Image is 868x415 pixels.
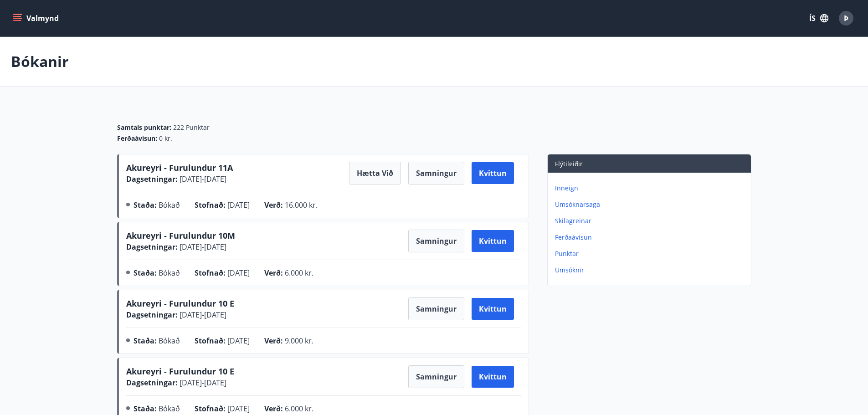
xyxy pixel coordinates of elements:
span: [DATE] - [DATE] [178,174,226,184]
span: Stofnað : [195,268,226,278]
span: [DATE] - [DATE] [178,242,226,252]
button: Samningur [408,230,464,252]
span: Stofnað : [195,404,226,414]
span: Staða : [134,200,157,210]
span: Staða : [134,336,157,346]
span: Staða : [134,404,157,414]
span: [DATE] [227,404,250,414]
span: Verð : [264,200,283,210]
span: Bókað [159,200,180,210]
button: menu [11,10,62,26]
button: Samningur [408,365,464,388]
span: Staða : [134,268,157,278]
span: Dagsetningar : [126,378,178,388]
span: [DATE] [227,268,250,278]
button: ÍS [804,10,833,26]
button: Samningur [408,162,464,184]
p: Punktar [555,249,747,258]
p: Umsóknarsaga [555,200,747,209]
span: Akureyri - Furulundur 10M [126,230,235,241]
span: Stofnað : [195,336,226,346]
span: Stofnað : [195,200,226,210]
span: [DATE] [227,336,250,346]
button: Kvittun [472,162,514,184]
span: Bókað [159,268,180,278]
span: Dagsetningar : [126,310,178,320]
span: Akureyri - Furulundur 10 E [126,366,234,377]
button: Kvittun [472,298,514,320]
span: Flýtileiðir [555,159,583,168]
button: Samningur [408,297,464,320]
span: Ferðaávísun : [117,134,157,143]
p: Inneign [555,184,747,193]
span: 6.000 kr. [285,268,313,278]
span: Akureyri - Furulundur 11A [126,162,233,173]
span: 6.000 kr. [285,404,313,414]
span: Bókað [159,404,180,414]
span: Verð : [264,404,283,414]
button: Þ [835,7,857,29]
span: Samtals punktar : [117,123,171,132]
span: Akureyri - Furulundur 10 E [126,298,234,309]
p: Skilagreinar [555,216,747,225]
span: 16.000 kr. [285,200,318,210]
span: 0 kr. [159,134,172,143]
span: [DATE] [227,200,250,210]
span: 9.000 kr. [285,336,313,346]
span: 222 Punktar [173,123,210,132]
span: Dagsetningar : [126,174,178,184]
button: Kvittun [472,230,514,252]
span: Þ [844,13,848,23]
span: [DATE] - [DATE] [178,378,226,388]
p: Ferðaávísun [555,233,747,242]
span: [DATE] - [DATE] [178,310,226,320]
span: Dagsetningar : [126,242,178,252]
span: Verð : [264,336,283,346]
span: Verð : [264,268,283,278]
p: Umsóknir [555,266,747,275]
span: Bókað [159,336,180,346]
button: Hætta við [349,162,401,184]
p: Bókanir [11,51,69,72]
button: Kvittun [472,366,514,388]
